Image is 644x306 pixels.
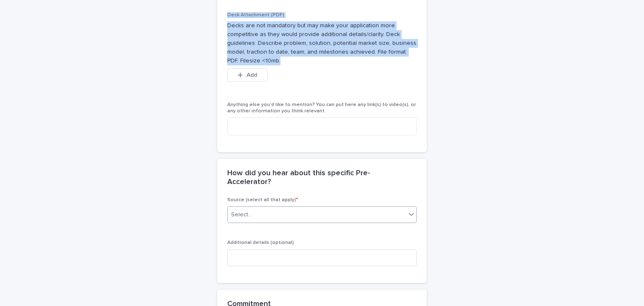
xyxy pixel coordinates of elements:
[247,72,257,78] span: Add
[227,13,284,18] span: Deck Attachment (PDF)
[227,197,298,202] span: Source (select all that apply)
[231,210,252,219] div: Select...
[227,21,417,65] p: Decks are not mandatory but may make your application more competitive as they would provide addi...
[227,169,413,187] h2: How did you hear about this specific Pre-Accelerator?
[227,68,267,82] button: Add
[227,102,416,113] span: Anything else you’d like to mention? You can put here any link(s) to video(s), or any other infor...
[227,240,294,245] span: Additional details (optional)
